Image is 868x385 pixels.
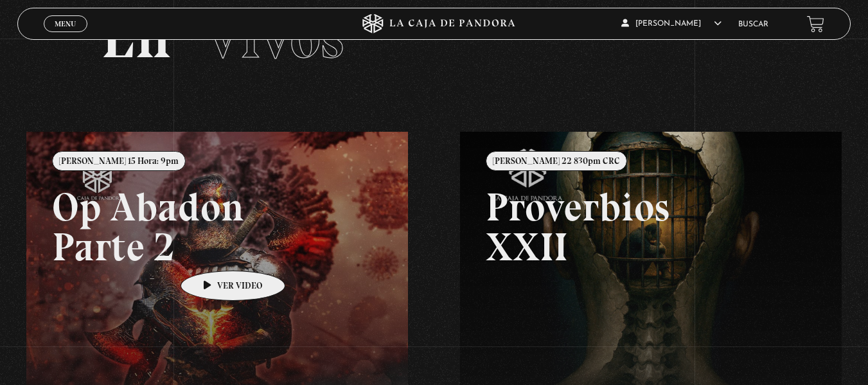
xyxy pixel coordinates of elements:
[55,20,76,28] span: Menu
[101,6,768,67] h2: En
[621,20,722,28] span: [PERSON_NAME]
[738,21,768,28] a: Buscar
[50,31,80,40] span: Cerrar
[807,15,824,32] a: View your shopping cart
